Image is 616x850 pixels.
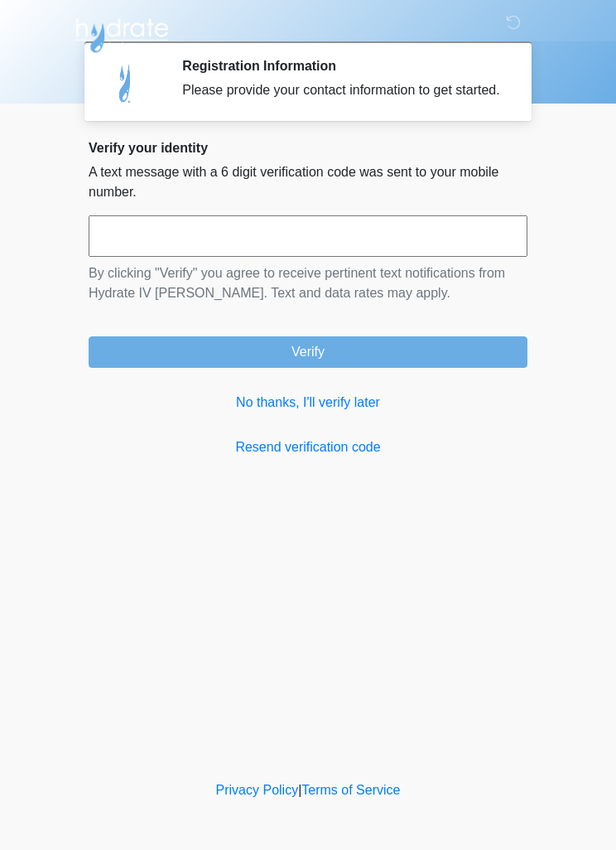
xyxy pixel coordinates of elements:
p: By clicking "Verify" you agree to receive pertinent text notifications from Hydrate IV [PERSON_NA... [89,263,527,303]
div: Please provide your contact information to get started. [182,80,503,100]
h2: Verify your identity [89,140,527,156]
a: No thanks, I'll verify later [89,393,527,413]
a: Terms of Service [301,783,400,797]
p: A text message with a 6 digit verification code was sent to your mobile number. [89,162,527,202]
a: | [298,783,301,797]
a: Resend verification code [89,437,527,457]
a: Privacy Policy [216,783,299,797]
img: Hydrate IV Bar - Chandler Logo [72,12,171,54]
button: Verify [89,336,527,368]
img: Agent Avatar [101,58,151,108]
